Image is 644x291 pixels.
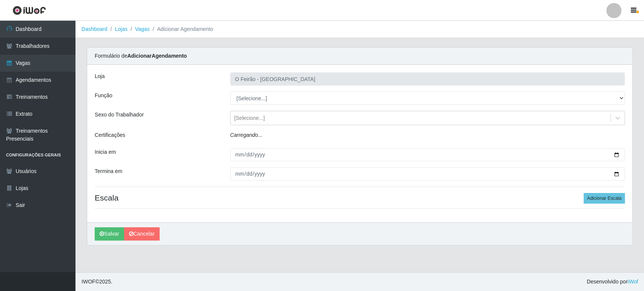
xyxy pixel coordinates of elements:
div: Formulário de [87,47,632,65]
label: Função [95,92,112,100]
button: Adicionar Escala [584,193,625,204]
a: Dashboard [81,26,108,32]
label: Inicia em [95,148,116,156]
li: Adicionar Agendamento [149,25,213,33]
label: Termina em [95,167,122,175]
input: 00/00/0000 [230,167,625,181]
span: IWOF [81,279,95,285]
input: 00/00/0000 [230,148,625,161]
a: Lojas [115,26,127,32]
nav: breadcrumb [75,21,644,38]
a: Vagas [135,26,150,32]
img: CoreUI Logo [12,6,46,15]
button: Salvar [95,227,124,240]
a: Cancelar [124,227,160,240]
span: © 2025 . [81,278,112,286]
strong: Adicionar Agendamento [127,53,187,59]
label: Loja [95,72,105,80]
label: Certificações [95,131,125,139]
div: [Selecione...] [234,114,265,122]
i: Carregando... [230,132,263,138]
span: Desenvolvido por [587,278,638,286]
label: Sexo do Trabalhador [95,111,144,119]
a: iWof [627,279,638,285]
h4: Escala [95,193,625,202]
